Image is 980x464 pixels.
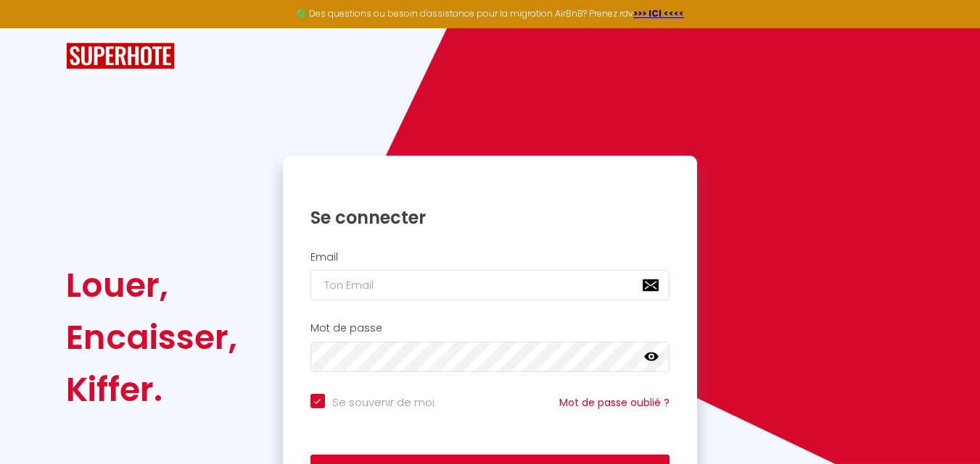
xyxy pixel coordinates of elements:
[66,259,237,311] div: Louer,
[559,395,670,410] a: Mot de passe oublié ?
[310,322,670,334] h2: Mot de passe
[66,43,175,69] img: SuperHote logo
[66,363,237,416] div: Kiffer.
[66,311,237,363] div: Encaisser,
[310,251,670,263] h2: Email
[310,206,670,229] h1: Se connecter
[310,270,670,300] input: Ton Email
[633,7,684,20] a: >>> ICI <<<<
